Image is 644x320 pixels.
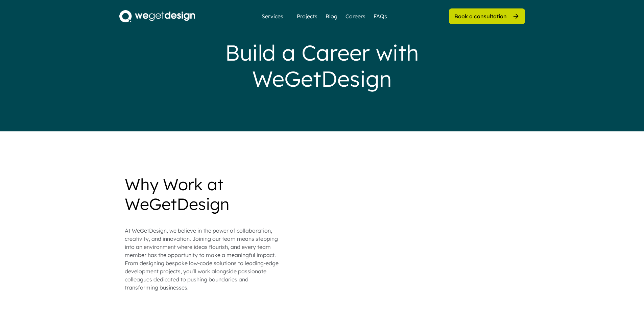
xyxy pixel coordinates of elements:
div: Book a consultation [454,13,507,20]
a: FAQs [374,12,387,20]
div: Build a Career with WeGetDesign [187,40,457,92]
div: Services [259,14,286,19]
div: Why Work at WeGetDesign [125,175,280,214]
a: Blog [326,12,337,20]
div: At WeGetDesign, we believe in the power of collaboration, creativity, and innovation. Joining our... [125,227,280,292]
a: Careers [345,12,365,20]
img: 4b569577-11d7-4442-95fc-ebbb524e5eb8.png [119,10,195,22]
a: Projects [297,12,317,20]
